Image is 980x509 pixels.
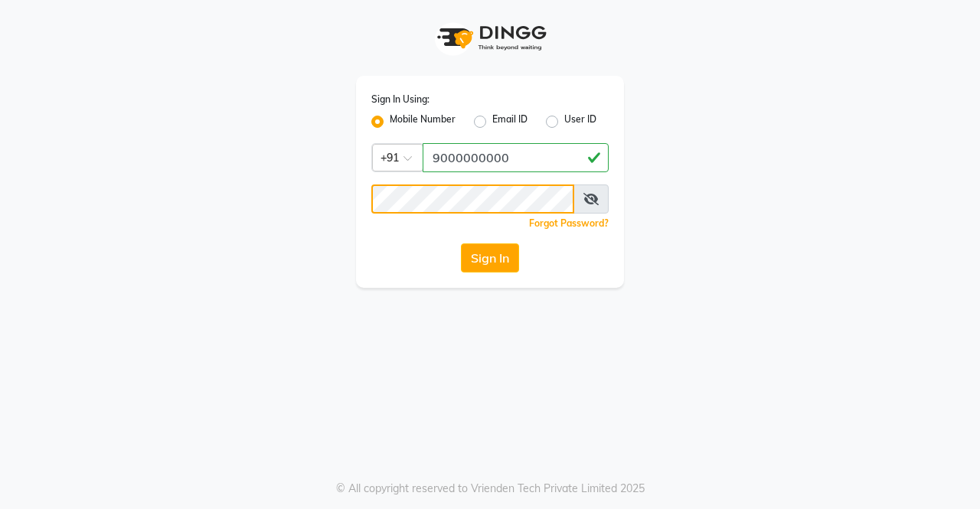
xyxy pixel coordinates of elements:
label: User ID [564,113,596,131]
input: Username [371,184,574,214]
label: Email ID [492,113,528,131]
label: Mobile Number [390,113,456,131]
label: Sign In Using: [371,93,430,106]
button: Sign In [461,243,519,272]
input: Username [423,143,609,172]
a: Forgot Password? [529,217,609,229]
img: logo1.svg [429,15,551,60]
